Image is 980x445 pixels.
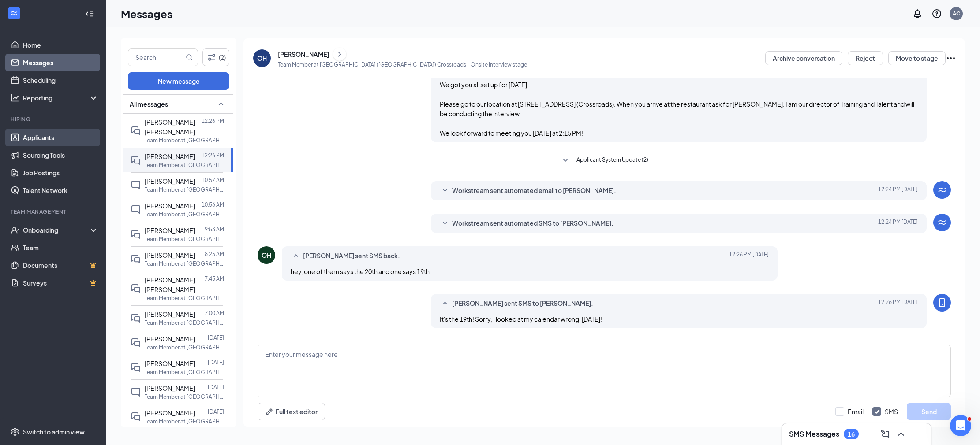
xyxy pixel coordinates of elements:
a: Sourcing Tools [23,146,98,164]
span: [PERSON_NAME] [145,152,195,160]
svg: Collapse [85,9,94,18]
button: Full text editorPen [258,403,325,420]
span: It's the 19th! Sorry, I looked at my calendar wrong! [DATE]! [440,315,602,323]
svg: SmallChevronUp [216,99,226,109]
span: [PERSON_NAME] [145,251,195,259]
svg: SmallChevronDown [440,218,450,229]
span: Workstream sent automated email to [PERSON_NAME]. [452,185,616,196]
span: [PERSON_NAME] [145,335,195,343]
svg: DoubleChat [131,337,141,348]
p: Team Member at [GEOGRAPHIC_DATA] ([GEOGRAPHIC_DATA]) Crossroads [145,294,224,302]
svg: QuestionInfo [931,8,942,19]
button: Reject [848,51,883,65]
p: [DATE] [208,359,224,366]
p: 7:00 AM [205,309,224,317]
p: Team Member at [GEOGRAPHIC_DATA] ([GEOGRAPHIC_DATA]) Crossroads [145,211,224,218]
p: 9:53 AM [205,226,224,233]
svg: DoubleChat [131,126,141,136]
p: [DATE] [208,334,224,341]
button: Filter (2) [202,48,229,66]
p: 10:56 AM [202,201,224,208]
div: Hiring [11,115,97,123]
div: Onboarding [23,226,91,234]
a: Job Postings [23,164,98,182]
div: [PERSON_NAME] [278,50,329,59]
span: Applicant System Update (2) [576,156,648,166]
button: Send [907,403,951,420]
button: ChevronRight [333,48,346,61]
p: Team Member at [GEOGRAPHIC_DATA] ([GEOGRAPHIC_DATA]) Crossroads [145,161,224,169]
svg: Settings [11,427,19,436]
h1: Messages [121,6,172,21]
p: Team Member at [GEOGRAPHIC_DATA] ([GEOGRAPHIC_DATA]) Crossroads [145,319,224,326]
a: Messages [23,54,98,71]
span: hey, one of them says the 20th and one says 19th [291,267,430,275]
p: Team Member at [GEOGRAPHIC_DATA] ([GEOGRAPHIC_DATA]) [145,186,224,193]
p: Team Member at [GEOGRAPHIC_DATA] ([GEOGRAPHIC_DATA]) Crossroads [145,368,224,376]
span: [PERSON_NAME] [145,409,195,417]
svg: DoubleChat [131,283,141,294]
span: [PERSON_NAME] [145,202,195,210]
svg: DoubleChat [131,313,141,323]
p: 7:45 AM [205,275,224,282]
svg: MobileSms [937,297,947,308]
span: [PERSON_NAME] [PERSON_NAME] [145,118,195,136]
p: 8:25 AM [205,250,224,258]
div: AC [953,10,960,17]
a: DocumentsCrown [23,256,98,274]
svg: ChatInactive [131,204,141,215]
button: ComposeMessage [878,427,892,441]
p: Team Member at [GEOGRAPHIC_DATA] ([GEOGRAPHIC_DATA]) Crossroads [145,344,224,351]
button: Archive conversation [765,51,842,65]
div: Team Management [11,208,97,215]
svg: SmallChevronDown [560,156,571,166]
h3: SMS Messages [789,429,839,439]
button: Minimize [910,427,924,441]
svg: Notifications [912,8,923,19]
a: Team [23,239,98,256]
div: Reporting [23,93,99,102]
span: Workstream sent automated SMS to [PERSON_NAME]. [452,218,613,229]
span: [PERSON_NAME] [145,360,195,367]
div: OH [262,251,271,260]
svg: MagnifyingGlass [186,54,193,61]
svg: SmallChevronDown [440,185,450,196]
a: Applicants [23,129,98,146]
a: Home [23,36,98,54]
svg: DoubleChat [131,412,141,422]
svg: WorkstreamLogo [937,185,947,195]
svg: SmallChevronUp [291,251,301,261]
p: Team Member at [GEOGRAPHIC_DATA] ([GEOGRAPHIC_DATA]) [145,393,224,400]
p: 12:26 PM [202,117,224,125]
div: OH [257,54,267,63]
button: Move to stage [888,51,946,65]
button: SmallChevronDownApplicant System Update (2) [560,156,648,166]
svg: ComposeMessage [880,429,890,439]
button: ChevronUp [894,427,908,441]
input: Search [128,49,184,66]
p: 12:26 PM [202,152,224,159]
span: [DATE] 12:24 PM [878,185,918,196]
span: [DATE] 12:26 PM [729,251,769,261]
svg: Minimize [912,429,922,439]
svg: DoubleChat [131,362,141,373]
p: Team Member at [GEOGRAPHIC_DATA] ([GEOGRAPHIC_DATA]) Crossroads [145,260,224,267]
svg: ChevronUp [896,429,906,439]
a: Scheduling [23,71,98,89]
svg: ChevronRight [335,49,344,59]
span: [PERSON_NAME] [145,384,195,392]
svg: UserCheck [11,226,19,234]
span: [DATE] 12:26 PM [878,298,918,309]
p: Team Member at [GEOGRAPHIC_DATA] ([GEOGRAPHIC_DATA]) Crossroads [145,418,224,425]
p: 10:57 AM [202,176,224,184]
span: [PERSON_NAME] sent SMS to [PERSON_NAME]. [452,298,593,309]
svg: DoubleChat [131,155,141,166]
p: [DATE] [208,383,224,391]
svg: Analysis [11,93,19,102]
p: Team Member at [GEOGRAPHIC_DATA] ([GEOGRAPHIC_DATA]) [145,235,224,243]
svg: SmallChevronUp [440,298,450,309]
svg: WorkstreamLogo [937,217,947,228]
a: Talent Network [23,182,98,199]
span: All messages [130,100,168,108]
span: [PERSON_NAME] [145,177,195,185]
